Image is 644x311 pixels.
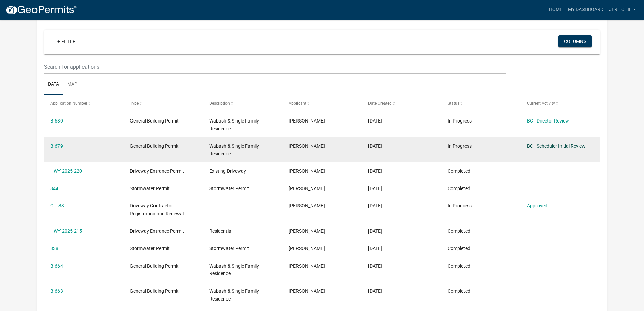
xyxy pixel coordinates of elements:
[448,186,470,191] span: Completed
[50,228,82,234] a: HWY-2025-215
[130,186,170,191] span: Stormwater Permit
[362,95,441,111] datatable-header-cell: Date Created
[527,118,569,124] a: BC - Director Review
[289,186,325,191] span: Jessica Ritchie
[50,203,64,208] a: CF -33
[130,246,170,251] span: Stormwater Permit
[448,168,470,174] span: Completed
[50,118,63,124] a: B-680
[565,3,606,16] a: My Dashboard
[50,168,82,174] a: HWY-2025-220
[546,3,565,16] a: Home
[368,263,382,269] span: 09/15/2025
[209,263,259,276] span: Wabash & Single Family Residence
[448,143,472,149] span: In Progress
[289,288,325,294] span: Jessica Ritchie
[209,246,249,251] span: Stormwater Permit
[130,101,139,106] span: Type
[527,143,586,149] a: BC - Scheduler Initial Review
[289,168,325,174] span: Jessica Ritchie
[527,203,547,208] a: Approved
[368,168,382,174] span: 10/07/2025
[130,118,179,124] span: General Building Permit
[130,203,184,216] span: Driveway Contractor Registration and Renewal
[282,95,362,111] datatable-header-cell: Applicant
[130,288,179,294] span: General Building Permit
[209,228,232,234] span: Residential
[368,203,382,208] span: 10/03/2025
[209,101,230,106] span: Description
[289,101,306,106] span: Applicant
[448,118,472,124] span: In Progress
[130,168,184,174] span: Driveway Entrance Permit
[368,143,382,149] span: 10/10/2025
[520,95,600,111] datatable-header-cell: Current Activity
[558,35,592,47] button: Columns
[50,101,87,106] span: Application Number
[527,101,555,106] span: Current Activity
[448,228,470,234] span: Completed
[448,288,470,294] span: Completed
[448,203,472,208] span: In Progress
[289,263,325,269] span: Jessica Ritchie
[44,60,505,74] input: Search for applications
[289,203,325,208] span: Jessica Ritchie
[441,95,520,111] datatable-header-cell: Status
[63,74,81,95] a: Map
[368,118,382,124] span: 10/10/2025
[209,118,259,131] span: Wabash & Single Family Residence
[606,3,639,16] a: jeritchie
[130,143,179,149] span: General Building Permit
[50,186,58,191] a: 844
[50,143,63,149] a: B-679
[448,101,459,106] span: Status
[289,118,325,124] span: Jessica Ritchie
[368,101,392,106] span: Date Created
[368,228,382,234] span: 10/03/2025
[448,246,470,251] span: Completed
[209,288,259,302] span: Wabash & Single Family Residence
[44,74,63,95] a: Data
[209,186,249,191] span: Stormwater Permit
[289,228,325,234] span: Jessica Ritchie
[368,246,382,251] span: 10/03/2025
[50,288,63,294] a: B-663
[289,246,325,251] span: Jessica Ritchie
[50,263,63,269] a: B-664
[130,228,184,234] span: Driveway Entrance Permit
[44,95,123,111] datatable-header-cell: Application Number
[123,95,203,111] datatable-header-cell: Type
[289,143,325,149] span: Jessica Ritchie
[448,263,470,269] span: Completed
[52,35,81,47] a: + Filter
[368,186,382,191] span: 10/07/2025
[50,246,58,251] a: 838
[203,95,282,111] datatable-header-cell: Description
[209,143,259,156] span: Wabash & Single Family Residence
[368,288,382,294] span: 09/15/2025
[130,263,179,269] span: General Building Permit
[209,168,246,174] span: Existing Driveway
